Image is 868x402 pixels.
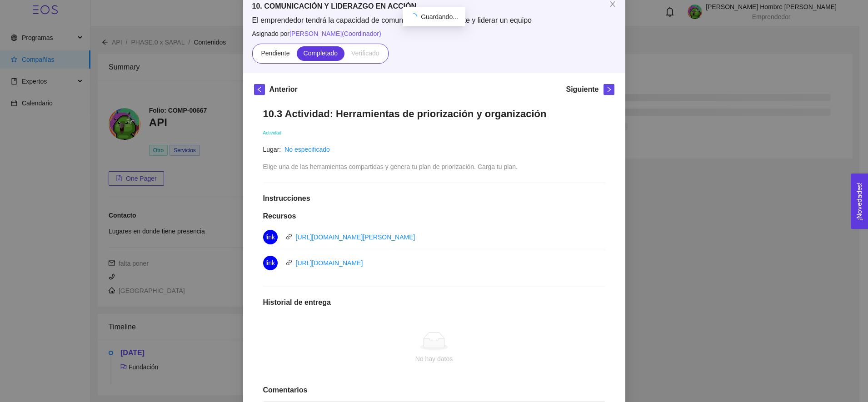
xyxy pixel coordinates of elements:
[409,13,418,21] span: loading
[254,84,265,95] button: left
[851,174,868,229] button: Open Feedback Widget
[296,259,363,267] a: [URL][DOMAIN_NAME]
[286,233,292,240] span: link
[296,233,415,241] a: [URL][DOMAIN_NAME][PERSON_NAME]
[261,50,289,57] span: Pendiente
[609,0,616,8] span: close
[566,84,599,95] h5: Siguiente
[263,298,605,307] h1: Historial de entrega
[421,13,458,20] span: Guardando...
[263,212,605,221] h1: Recursos
[269,84,298,95] h5: Anterior
[263,108,605,120] h1: 10.3 Actividad: Herramientas de priorización y organización
[263,163,518,170] span: Elige una de las herramientas compartidas y genera tu plan de priorización. Carga tu plan.
[263,144,281,154] article: Lugar:
[265,230,275,244] span: link
[270,354,598,364] div: No hay datos
[265,256,275,270] span: link
[286,259,292,266] span: link
[252,29,616,39] span: Asignado por
[304,50,338,57] span: Completado
[289,30,381,37] span: [PERSON_NAME] ( Coordinador )
[254,86,264,93] span: left
[263,130,282,135] span: Actividad
[252,15,616,25] span: El emprendedor tendrá la capacidad de comunicarse efectivamente y liderar un equipo
[351,50,379,57] span: Verificado
[252,1,616,12] h5: 10. COMUNICACIÓN Y LIDERAZGO EN ACCIÓN
[604,84,614,95] button: right
[284,146,330,153] a: No especificado
[604,86,614,93] span: right
[263,386,605,395] h1: Comentarios
[263,194,605,203] h1: Instrucciones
